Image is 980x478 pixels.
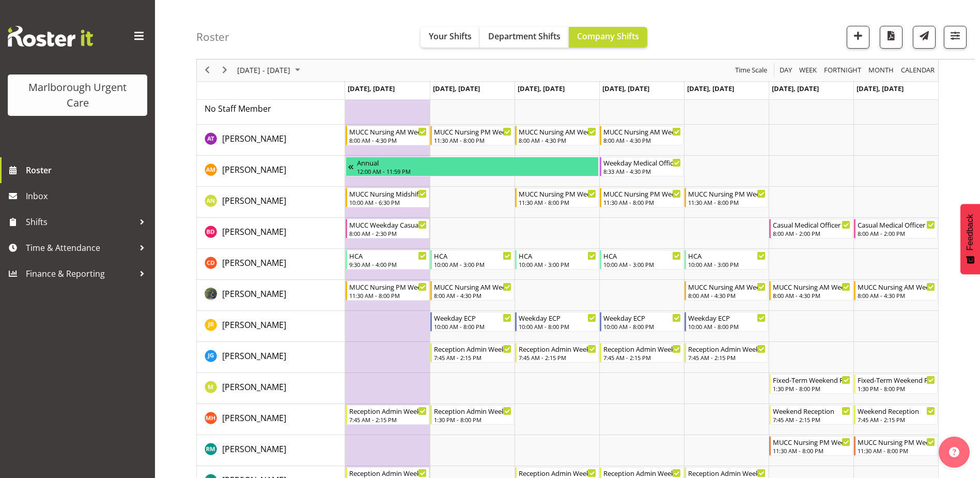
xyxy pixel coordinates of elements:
div: 7:45 AM - 2:15 PM [434,353,511,362]
div: Margret Hall"s event - Reception Admin Weekday PM Begin From Tuesday, October 28, 2025 at 1:30:00... [430,405,514,425]
div: 7:45 AM - 2:15 PM [688,353,766,362]
span: [PERSON_NAME] [222,195,286,206]
div: Reception Admin Weekday PM [519,468,596,478]
div: 10:00 AM - 3:00 PM [603,260,681,268]
div: Cordelia Davies"s event - HCA Begin From Wednesday, October 29, 2025 at 10:00:00 AM GMT+13:00 End... [515,250,599,270]
span: [PERSON_NAME] [222,226,286,237]
div: Reception Admin Weekday PM [349,468,427,478]
div: Cordelia Davies"s event - HCA Begin From Thursday, October 30, 2025 at 10:00:00 AM GMT+13:00 Ends... [600,250,683,270]
div: Cordelia Davies"s event - HCA Begin From Friday, October 31, 2025 at 10:00:00 AM GMT+13:00 Ends A... [685,250,768,270]
a: [PERSON_NAME] [222,412,286,424]
div: Agnes Tyson"s event - MUCC Nursing PM Weekday Begin From Tuesday, October 28, 2025 at 11:30:00 AM... [430,126,514,145]
div: Reception Admin Weekday PM [434,406,511,416]
div: Beata Danielek"s event - Casual Medical Officer Weekend Begin From Sunday, November 2, 2025 at 8:... [854,219,938,238]
div: 9:30 AM - 4:00 PM [349,260,427,268]
div: 11:30 AM - 8:00 PM [349,291,427,300]
div: Margret Hall"s event - Reception Admin Weekday AM Begin From Monday, October 27, 2025 at 7:45:00 ... [346,405,429,425]
div: 10:00 AM - 6:30 PM [349,198,427,206]
button: Send a list of all shifts for the selected filtered period to all rostered employees. [913,26,936,49]
div: MUCC Nursing AM Weekday [603,126,681,137]
div: Marlborough Urgent Care [18,80,137,111]
span: [DATE], [DATE] [772,84,819,93]
td: No Staff Member resource [197,94,345,125]
div: 8:00 AM - 4:30 PM [349,136,427,144]
div: Agnes Tyson"s event - MUCC Nursing AM Weekday Begin From Monday, October 27, 2025 at 8:00:00 AM G... [346,126,429,145]
span: Day [779,64,793,77]
span: [DATE], [DATE] [433,84,480,93]
div: 10:00 AM - 3:00 PM [688,260,766,268]
span: [PERSON_NAME] [222,381,286,393]
span: Feedback [966,214,975,250]
span: [PERSON_NAME] [222,288,286,300]
div: Cordelia Davies"s event - HCA Begin From Tuesday, October 28, 2025 at 10:00:00 AM GMT+13:00 Ends ... [430,250,514,270]
button: Previous [200,64,214,77]
div: Jacinta Rangi"s event - Weekday ECP Begin From Wednesday, October 29, 2025 at 10:00:00 AM GMT+13:... [515,312,599,332]
span: Finance & Reporting [26,266,134,281]
div: 11:30 AM - 8:00 PM [858,446,935,455]
div: 10:00 AM - 3:00 PM [519,260,596,268]
div: Reception Admin Weekday AM [349,406,427,416]
div: 1:30 PM - 8:00 PM [773,384,850,393]
a: [PERSON_NAME] [222,443,286,455]
div: MUCC Nursing Midshift [349,188,427,199]
div: 10:00 AM - 8:00 PM [688,322,766,331]
button: Timeline Day [778,64,794,77]
div: HCA [434,250,511,261]
div: 12:00 AM - 11:59 PM [357,167,596,175]
div: Alysia Newman-Woods"s event - MUCC Nursing PM Weekday Begin From Wednesday, October 29, 2025 at 1... [515,188,599,207]
div: 8:00 AM - 2:30 PM [349,229,427,237]
div: 8:00 AM - 4:30 PM [519,136,596,144]
span: [PERSON_NAME] [222,164,286,175]
div: Casual Medical Officer Weekend [858,219,935,230]
button: Feedback - Show survey [960,204,980,274]
td: Agnes Tyson resource [197,125,345,156]
img: Rosterit website logo [8,26,93,47]
div: 8:00 AM - 4:30 PM [434,291,511,300]
div: 11:30 AM - 8:00 PM [688,198,766,206]
td: Josephine Godinez resource [197,342,345,373]
div: 8:00 AM - 2:00 PM [858,229,935,237]
div: 10:00 AM - 8:00 PM [519,322,596,331]
div: Alysia Newman-Woods"s event - MUCC Nursing Midshift Begin From Monday, October 27, 2025 at 10:00:... [346,188,429,207]
div: next period [216,59,234,81]
div: Reception Admin Weekday AM [519,343,596,354]
button: Next [218,64,232,77]
span: [DATE], [DATE] [857,84,904,93]
div: Reception Admin Weekday PM [603,468,681,478]
div: 8:00 AM - 2:00 PM [773,229,850,237]
a: [PERSON_NAME] [222,257,286,269]
div: Oct 27 - Nov 02, 2025 [234,59,306,81]
td: Alysia Newman-Woods resource [197,187,345,218]
div: Rachel Murphy"s event - MUCC Nursing PM Weekends Begin From Saturday, November 1, 2025 at 11:30:0... [769,436,853,456]
div: Cordelia Davies"s event - HCA Begin From Monday, October 27, 2025 at 9:30:00 AM GMT+13:00 Ends At... [346,250,429,270]
td: Rachel Murphy resource [197,435,345,466]
div: Margret Hall"s event - Weekend Reception Begin From Sunday, November 2, 2025 at 7:45:00 AM GMT+13... [854,405,938,425]
div: Weekday Medical Officer [603,157,681,168]
div: 1:30 PM - 8:00 PM [858,384,935,393]
div: Weekend Reception [773,406,850,416]
div: Reception Admin Weekday PM [688,468,766,478]
div: MUCC Nursing AM Weekday [688,281,766,292]
div: previous period [198,59,216,81]
button: Filter Shifts [944,26,967,49]
div: Reception Admin Weekday AM [688,343,766,354]
div: Agnes Tyson"s event - MUCC Nursing AM Weekday Begin From Wednesday, October 29, 2025 at 8:00:00 A... [515,126,599,145]
span: [PERSON_NAME] [222,443,286,455]
button: Department Shifts [480,27,569,48]
span: Roster [26,162,150,178]
div: 11:30 AM - 8:00 PM [773,446,850,455]
div: Josephine Godinez"s event - Reception Admin Weekday AM Begin From Friday, October 31, 2025 at 7:4... [685,343,768,363]
div: 10:00 AM - 3:00 PM [434,260,511,268]
div: 7:45 AM - 2:15 PM [858,415,935,424]
div: Josephine Godinez"s event - Reception Admin Weekday AM Begin From Tuesday, October 28, 2025 at 7:... [430,343,514,363]
span: Company Shifts [577,31,639,42]
div: Rachel Murphy"s event - MUCC Nursing PM Weekends Begin From Sunday, November 2, 2025 at 11:30:00 ... [854,436,938,456]
div: Beata Danielek"s event - MUCC Weekday Casual Dr Begin From Monday, October 27, 2025 at 8:00:00 AM... [346,219,429,238]
div: MUCC Nursing PM Weekends [773,437,850,447]
div: Alysia Newman-Woods"s event - MUCC Nursing PM Weekday Begin From Thursday, October 30, 2025 at 11... [600,188,683,207]
div: 8:00 AM - 4:30 PM [603,136,681,144]
div: Josephine Godinez"s event - Reception Admin Weekday AM Begin From Thursday, October 30, 2025 at 7... [600,343,683,363]
div: 8:00 AM - 4:30 PM [773,291,850,300]
button: Download a PDF of the roster according to the set date range. [880,26,903,49]
span: Time Scale [734,64,768,77]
